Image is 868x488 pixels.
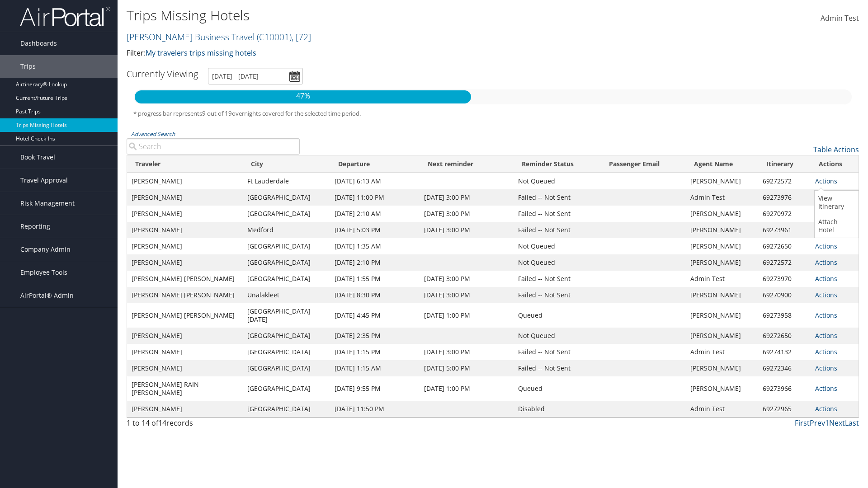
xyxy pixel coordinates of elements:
[686,222,758,238] td: [PERSON_NAME]
[845,418,859,428] a: Last
[514,189,601,206] td: Failed -- Not Sent
[127,31,311,43] a: [PERSON_NAME] Business Travel
[127,155,243,173] th: Traveler: activate to sort column ascending
[420,155,514,173] th: Next reminder
[243,271,330,287] td: [GEOGRAPHIC_DATA]
[686,238,758,254] td: [PERSON_NAME]
[420,222,514,238] td: [DATE] 3:00 PM
[686,303,758,328] td: [PERSON_NAME]
[821,13,859,23] span: Admin Test
[330,206,420,222] td: [DATE] 2:10 AM
[758,206,811,222] td: 69270972
[758,222,811,238] td: 69273961
[420,206,514,222] td: [DATE] 3:00 PM
[420,360,514,376] td: [DATE] 5:00 PM
[815,242,837,250] a: Actions
[815,331,837,340] a: Actions
[815,311,837,319] a: Actions
[686,254,758,271] td: [PERSON_NAME]
[330,254,420,271] td: [DATE] 2:10 PM
[127,287,243,303] td: [PERSON_NAME] [PERSON_NAME]
[686,271,758,287] td: Admin Test
[686,344,758,360] td: Admin Test
[20,215,50,238] span: Reporting
[20,238,71,261] span: Company Admin
[758,155,811,173] th: Itinerary
[514,173,601,189] td: Not Queued
[127,401,243,417] td: [PERSON_NAME]
[20,192,75,215] span: Risk Management
[127,360,243,376] td: [PERSON_NAME]
[815,274,837,283] a: Actions
[815,291,837,299] a: Actions
[20,6,110,27] img: airportal-logo.png
[514,222,601,238] td: Failed -- Not Sent
[330,287,420,303] td: [DATE] 8:30 PM
[330,360,420,376] td: [DATE] 1:15 AM
[686,328,758,344] td: [PERSON_NAME]
[514,287,601,303] td: Failed -- Not Sent
[686,376,758,401] td: [PERSON_NAME]
[127,173,243,189] td: [PERSON_NAME]
[131,130,175,138] a: Advanced Search
[686,360,758,376] td: [PERSON_NAME]
[127,344,243,360] td: [PERSON_NAME]
[420,344,514,360] td: [DATE] 3:00 PM
[420,376,514,401] td: [DATE] 1:00 PM
[514,271,601,287] td: Failed -- Not Sent
[514,360,601,376] td: Failed -- Not Sent
[243,328,330,344] td: [GEOGRAPHIC_DATA]
[127,47,615,59] p: Filter:
[127,222,243,238] td: [PERSON_NAME]
[815,177,837,185] a: Actions
[127,271,243,287] td: [PERSON_NAME] [PERSON_NAME]
[420,271,514,287] td: [DATE] 3:00 PM
[20,261,67,284] span: Employee Tools
[330,376,420,401] td: [DATE] 9:55 PM
[330,303,420,328] td: [DATE] 4:45 PM
[127,68,198,80] h3: Currently Viewing
[825,418,829,428] a: 1
[795,418,810,428] a: First
[758,303,811,328] td: 69273958
[514,206,601,222] td: Failed -- Not Sent
[601,155,686,173] th: Passenger Email: activate to sort column ascending
[127,238,243,254] td: [PERSON_NAME]
[243,287,330,303] td: Unalakleet
[758,173,811,189] td: 69272572
[127,189,243,206] td: [PERSON_NAME]
[330,238,420,254] td: [DATE] 1:35 AM
[330,222,420,238] td: [DATE] 5:03 PM
[829,418,845,428] a: Next
[330,155,420,173] th: Departure: activate to sort column ascending
[243,303,330,328] td: [GEOGRAPHIC_DATA][DATE]
[813,145,859,155] a: Table Actions
[127,328,243,344] td: [PERSON_NAME]
[815,347,837,356] a: Actions
[686,189,758,206] td: Admin Test
[243,238,330,254] td: [GEOGRAPHIC_DATA]
[330,401,420,417] td: [DATE] 11:50 PM
[330,328,420,344] td: [DATE] 2:35 PM
[514,303,601,328] td: Queued
[514,401,601,417] td: Disabled
[292,31,311,43] span: , [ 72 ]
[243,206,330,222] td: [GEOGRAPHIC_DATA]
[330,344,420,360] td: [DATE] 1:15 PM
[815,258,837,267] a: Actions
[514,344,601,360] td: Failed -- Not Sent
[158,418,166,428] span: 14
[686,401,758,417] td: Admin Test
[127,254,243,271] td: [PERSON_NAME]
[758,360,811,376] td: 69272346
[815,214,856,238] a: Attach Hotel
[815,384,837,393] a: Actions
[243,254,330,271] td: [GEOGRAPHIC_DATA]
[243,222,330,238] td: Medford
[758,344,811,360] td: 69274132
[811,155,859,173] th: Actions
[758,401,811,417] td: 69272965
[133,109,852,118] h5: * progress bar represents overnights covered for the selected time period.
[514,254,601,271] td: Not Queued
[243,401,330,417] td: [GEOGRAPHIC_DATA]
